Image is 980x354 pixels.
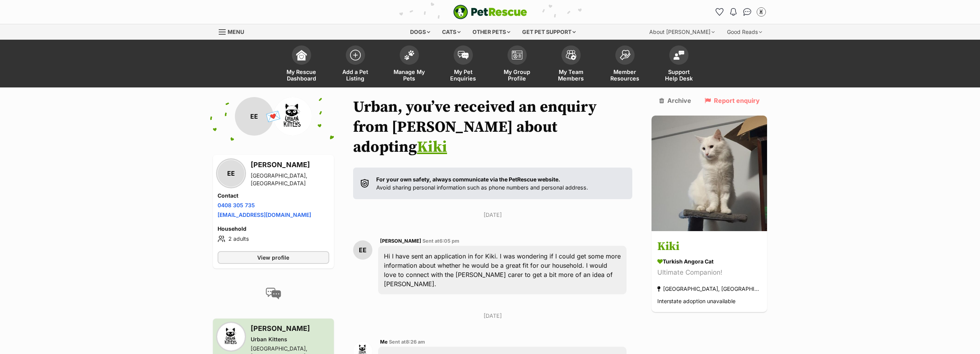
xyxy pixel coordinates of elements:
a: Report enquiry [705,97,760,104]
img: add-pet-listing-icon-0afa8454b4691262ce3f59096e99ab1cd57d4a30225e0717b998d2c9b9846f56.svg [350,50,361,60]
span: Interstate adoption unavailable [657,298,735,305]
a: My Rescue Dashboard [275,42,328,87]
strong: For your own safety, always communicate via the PetRescue website. [376,176,560,183]
h1: Urban, you’ve received an enquiry from [PERSON_NAME] about adopting [353,97,633,157]
div: Cats [437,24,466,40]
a: Favourites [714,6,726,18]
a: Kiki Turkish Angora Cat Ultimate Companion! [GEOGRAPHIC_DATA], [GEOGRAPHIC_DATA] Interstate adopt... [652,233,767,312]
a: Conversations [741,6,754,18]
img: pet-enquiries-icon-7e3ad2cf08bfb03b45e93fb7055b45f3efa6380592205ae92323e6603595dc1f.svg [458,51,469,59]
img: manage-my-pets-icon-02211641906a0b7f246fdf0571729dbe1e7629f14944591b6c1af311fb30b64b.svg [404,50,415,60]
h3: [PERSON_NAME] [251,159,329,170]
a: Manage My Pets [382,42,436,87]
h4: Contact [218,192,329,200]
img: member-resources-icon-8e73f808a243e03378d46382f2149f9095a855e16c252ad45f914b54edf8863c.svg [620,50,630,60]
img: Urban Kittens profile pic [273,97,312,136]
img: team-members-icon-5396bd8760b3fe7c0b43da4ab00e1e3bb1a5d9ba89233759b79545d2d3fc5d0d.svg [566,50,576,60]
h3: [PERSON_NAME] [251,323,329,334]
div: Other pets [467,24,516,40]
div: EE [218,160,245,187]
button: My account [755,6,767,18]
a: Menu [219,24,250,38]
span: Sent at [389,339,425,345]
div: Turkish Angora Cat [657,258,761,266]
span: Manage My Pets [392,69,427,82]
div: EE [353,240,372,260]
div: About [PERSON_NAME] [644,24,720,40]
span: My Group Profile [500,69,534,82]
img: Urban Kittens profile pic [218,323,245,350]
a: 0408 305 735 [218,202,255,208]
span: Member Resources [608,69,642,82]
img: group-profile-icon-3fa3cf56718a62981997c0bc7e787c4b2cf8bcc04b72c1350f741eb67cf2f40e.svg [512,50,523,60]
div: Dogs [405,24,436,40]
span: View profile [257,253,289,262]
a: Member Resources [598,42,652,87]
a: My Group Profile [490,42,544,87]
div: [GEOGRAPHIC_DATA], [GEOGRAPHIC_DATA] [657,284,761,294]
div: Urban Kittens [251,336,329,343]
div: Get pet support [517,24,581,40]
div: EE [235,97,273,136]
span: My Rescue Dashboard [284,69,319,82]
a: Archive [659,97,691,104]
h3: Kiki [657,238,761,256]
a: [EMAIL_ADDRESS][DOMAIN_NAME] [218,211,311,218]
div: [GEOGRAPHIC_DATA], [GEOGRAPHIC_DATA] [251,172,329,187]
div: Good Reads [722,24,767,40]
span: 6:05 pm [439,238,459,244]
span: My Team Members [554,69,588,82]
a: PetRescue [453,5,527,19]
img: Urban Kittens Rescue Group profile pic [757,8,765,16]
span: My Pet Enquiries [446,69,481,82]
img: conversation-icon-4a6f8262b818ee0b60e3300018af0b2d0b884aa5de6e9bcb8d3d4eeb1a70a7c4.svg [266,288,281,299]
h4: Household [218,225,329,233]
a: My Pet Enquiries [436,42,490,87]
img: chat-41dd97257d64d25036548639549fe6c8038ab92f7586957e7f3b1b290dea8141.svg [743,8,751,16]
span: 8:26 am [406,339,425,345]
span: [PERSON_NAME] [380,238,421,244]
img: dashboard-icon-eb2f2d2d3e046f16d808141f083e7271f6b2e854fb5c12c21221c1fb7104beca.svg [296,50,307,60]
span: Support Help Desk [662,69,696,82]
button: Notifications [727,6,740,18]
div: Hi I have sent an application in for Kiki. I was wondering if I could get some more information a... [378,246,627,294]
li: 2 adults [218,234,329,243]
a: View profile [218,251,329,264]
a: My Team Members [544,42,598,87]
p: Avoid sharing personal information such as phone numbers and personal address. [376,175,588,192]
a: Support Help Desk [652,42,706,87]
ul: Account quick links [714,6,767,18]
a: Kiki [417,138,447,157]
span: 💌 [265,108,282,125]
p: [DATE] [353,312,633,320]
a: Add a Pet Listing [328,42,382,87]
span: Sent at [422,238,459,244]
p: [DATE] [353,211,633,219]
span: Me [380,339,388,345]
img: help-desk-icon-fdf02630f3aa405de69fd3d07c3f3aa587a6932b1a1747fa1d2bba05be0121f9.svg [673,50,684,60]
img: Kiki [652,116,767,231]
img: notifications-46538b983faf8c2785f20acdc204bb7945ddae34d4c08c2a6579f10ce5e182be.svg [730,8,736,16]
div: Ultimate Companion! [657,268,761,278]
img: logo-e224e6f780fb5917bec1dbf3a21bbac754714ae5b6737aabdf751b685950b380.svg [453,5,527,19]
span: Menu [228,29,244,35]
span: Add a Pet Listing [338,69,373,82]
